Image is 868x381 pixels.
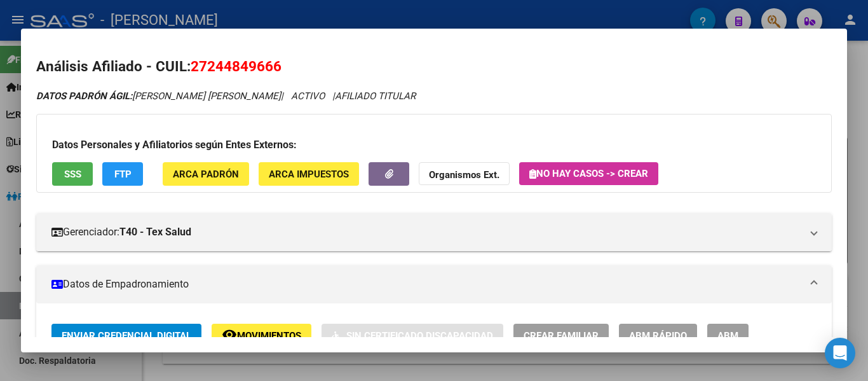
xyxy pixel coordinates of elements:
[52,137,816,153] h3: Datos Personales y Afiliatorios según Entes Externos:
[64,169,81,180] span: SSS
[717,330,738,342] span: ABM
[429,169,499,181] strong: Organismos Ext.
[36,90,281,102] span: [PERSON_NAME] [PERSON_NAME]
[52,162,93,186] button: SSS
[259,162,359,186] button: ARCA Impuestos
[191,58,281,74] span: 27244849666
[513,324,609,347] button: Crear Familiar
[62,330,191,342] span: Enviar Credencial Digital
[222,327,237,342] mat-icon: remove_red_eye
[519,162,658,185] button: No hay casos -> Crear
[173,169,239,180] span: ARCA Padrón
[529,168,648,179] span: No hay casos -> Crear
[36,213,832,251] mat-expansion-panel-header: Gerenciador:T40 - Tex Salud
[619,324,697,347] button: ABM Rápido
[524,330,599,342] span: Crear Familiar
[36,90,416,102] i: | ACTIVO |
[51,277,801,292] mat-panel-title: Datos de Empadronamiento
[322,324,503,347] button: Sin Certificado Discapacidad
[269,169,349,180] span: ARCA Impuestos
[114,169,132,180] span: FTP
[119,225,191,240] strong: T40 - Tex Salud
[36,265,832,303] mat-expansion-panel-header: Datos de Empadronamiento
[212,324,311,347] button: Movimientos
[163,162,249,186] button: ARCA Padrón
[346,330,493,342] span: Sin Certificado Discapacidad
[707,324,749,347] button: ABM
[335,90,416,102] span: AFILIADO TITULAR
[102,162,143,186] button: FTP
[419,162,510,186] button: Organismos Ext.
[36,56,832,78] h2: Análisis Afiliado - CUIL:
[51,324,201,347] button: Enviar Credencial Digital
[36,90,132,102] strong: DATOS PADRÓN ÁGIL:
[51,225,801,240] mat-panel-title: Gerenciador:
[825,338,855,368] div: Open Intercom Messenger
[237,330,301,342] span: Movimientos
[629,330,687,342] span: ABM Rápido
